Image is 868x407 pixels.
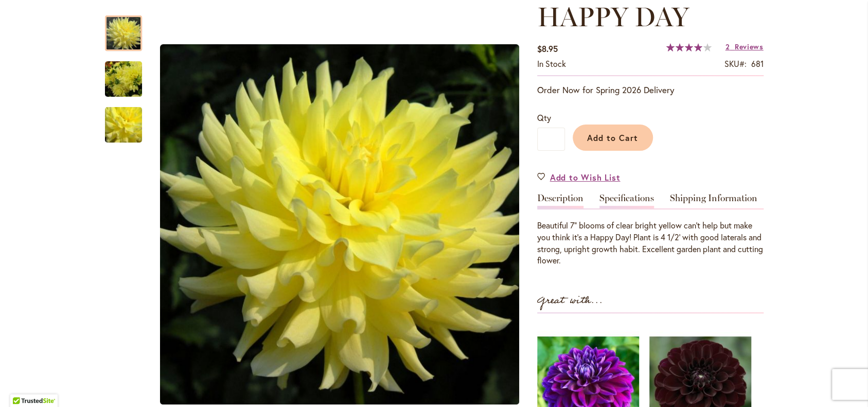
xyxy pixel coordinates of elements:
[735,42,764,51] span: Reviews
[537,220,764,267] div: Beautiful 7" blooms of clear bright yellow can't help but make you think it's a Happy Day! Plant ...
[725,42,763,51] a: 2 Reviews
[537,112,551,123] span: Qty
[599,193,654,208] a: Specifications
[666,43,711,51] div: 80%
[105,97,142,143] div: HAPPY DAY
[537,84,764,96] p: Order Now for Spring 2026 Delivery
[537,171,621,183] a: Add to Wish List
[724,58,747,69] strong: SKU
[537,193,764,267] div: Detailed Product Info
[550,171,621,183] span: Add to Wish List
[105,55,142,104] img: HAPPY DAY
[537,193,583,208] a: Description
[160,44,519,404] img: HAPPY DAY
[573,125,653,151] button: Add to Cart
[725,42,730,51] span: 2
[751,58,764,70] div: 681
[537,58,566,69] span: In stock
[587,132,638,143] span: Add to Cart
[8,370,37,399] iframe: Launch Accessibility Center
[537,58,566,70] div: Availability
[105,5,152,51] div: HAPPY DAY
[537,1,689,33] span: HAPPY DAY
[86,91,161,158] img: HAPPY DAY
[537,292,603,309] strong: Great with...
[670,193,757,208] a: Shipping Information
[537,43,558,54] span: $8.95
[105,51,152,97] div: HAPPY DAY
